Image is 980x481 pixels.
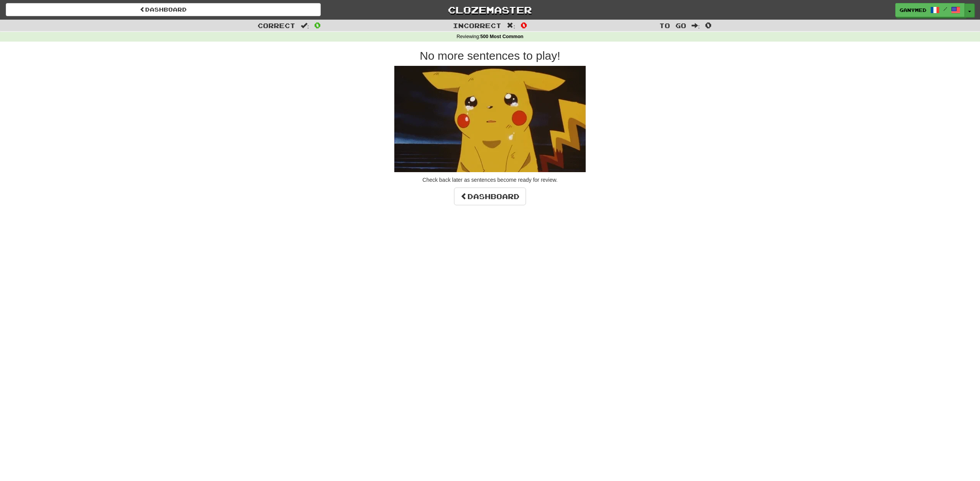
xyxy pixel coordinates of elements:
[394,66,586,172] img: sad-pikachu.gif
[314,20,321,30] span: 0
[900,7,926,13] span: ganymed
[480,34,523,39] strong: 500 Most Common
[521,20,527,30] span: 0
[301,22,309,29] span: :
[332,3,647,17] a: Clozemaster
[271,176,710,184] p: Check back later as sentences become ready for review.
[258,22,295,29] span: Correct
[271,49,710,62] h2: No more sentences to play!
[453,22,501,29] span: Incorrect
[692,22,700,29] span: :
[6,3,321,16] a: Dashboard
[705,20,712,30] span: 0
[507,22,515,29] span: :
[895,3,965,17] a: ganymed /
[943,6,947,12] span: /
[659,22,686,29] span: To go
[454,188,526,205] a: Dashboard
